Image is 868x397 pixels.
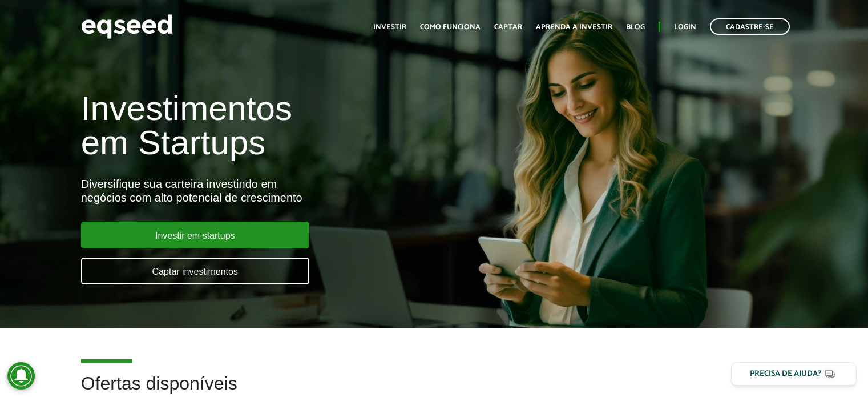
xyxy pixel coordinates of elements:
[81,222,309,248] a: Investir em startups
[81,177,498,204] div: Diversifique sua carteira investindo em negócios com alto potencial de crescimento
[710,18,790,35] a: Cadastre-se
[626,23,645,31] a: Blog
[536,23,612,31] a: Aprenda a investir
[81,258,309,284] a: Captar investimentos
[420,23,481,31] a: Como funciona
[674,23,696,31] a: Login
[494,23,522,31] a: Captar
[81,91,498,160] h1: Investimentos em Startups
[373,23,406,31] a: Investir
[81,11,172,42] img: EqSeed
